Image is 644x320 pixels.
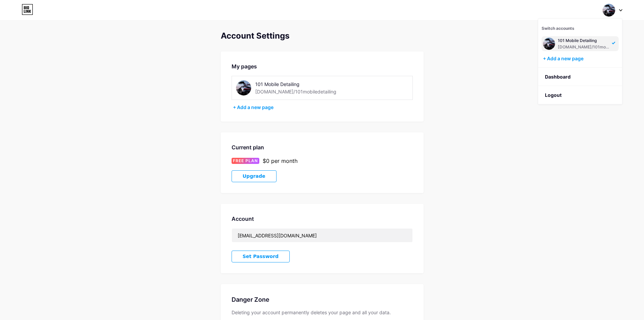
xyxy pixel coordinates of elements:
button: Set Password [232,251,290,262]
div: [DOMAIN_NAME]/101mobiledetailing [255,88,336,95]
button: Upgrade [232,170,277,182]
div: 101 Mobile Detailing [255,81,351,88]
span: Switch accounts [542,26,574,31]
a: Dashboard [538,68,622,86]
div: Account Settings [221,31,424,41]
img: 101mobiledetailing [236,80,251,95]
div: Account [232,215,413,223]
div: My pages [232,62,413,70]
div: + Add a new page [233,104,413,111]
span: Upgrade [243,173,265,179]
div: + Add a new page [543,55,619,62]
span: FREE PLAN [233,158,258,164]
span: Set Password [243,254,279,259]
div: 101 Mobile Detailing [558,38,610,43]
li: Logout [538,86,622,104]
img: Jayden Schall [543,38,555,50]
div: Deleting your account permanently deletes your page and all your data. [232,310,413,315]
input: Email [232,229,412,242]
div: $0 per month [263,157,297,165]
img: Jayden Schall [602,4,615,17]
div: [DOMAIN_NAME]/101mobiledetailing [558,44,610,50]
div: Current plan [232,143,413,151]
div: Danger Zone [232,295,413,304]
